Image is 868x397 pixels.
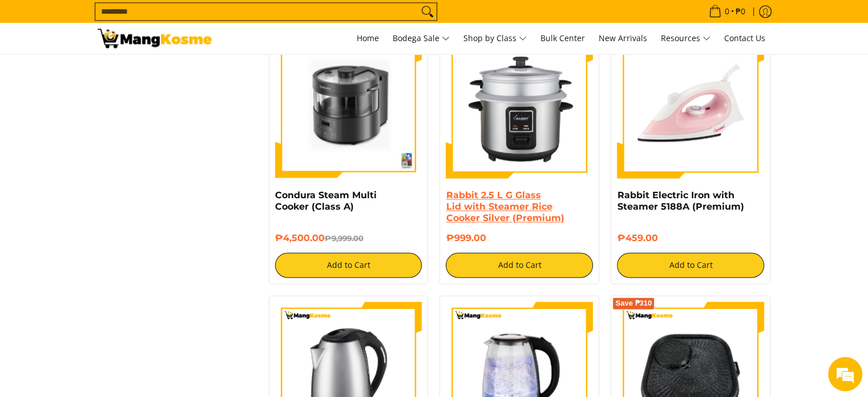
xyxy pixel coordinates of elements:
[617,190,744,212] a: Rabbit Electric Iron with Steamer 5188A (Premium)
[275,232,422,244] h6: ₱4,500.00
[724,33,765,43] span: Contact Us
[540,33,585,43] span: Bulk Center
[617,252,764,278] button: Add to Cart
[357,33,379,43] span: Home
[6,271,217,311] textarea: Type your message and hit 'Enter'
[59,64,192,79] div: Chat with us now
[723,7,731,15] span: 0
[734,7,747,15] span: ₱0
[617,232,764,244] h6: ₱459.00
[446,252,593,278] button: Add to Cart
[705,5,749,18] span: •
[655,23,716,54] a: Resources
[446,190,564,223] a: Rabbit 2.5 L G Glass Lid with Steamer Rice Cooker Silver (Premium)
[325,234,364,243] del: ₱9,999.00
[223,23,771,54] nav: Main Menu
[275,190,377,212] a: Condura Steam Multi Cooker (Class A)
[661,31,710,46] span: Resources
[593,23,653,54] a: New Arrivals
[446,31,593,178] img: https://mangkosme.com/products/rabbit-2-5-l-g-glass-lid-with-steamer-rice-cooker-silver-class-a
[617,31,764,178] img: https://mangkosme.com/products/rabbit-eletric-iron-with-steamer-5188a-class-a
[387,23,455,54] a: Bodega Sale
[458,23,532,54] a: Shop by Class
[535,23,591,54] a: Bulk Center
[187,6,215,33] div: Minimize live chat window
[275,31,422,178] img: Condura Steam Multi Cooker (Class A)
[275,252,422,278] button: Add to Cart
[418,3,437,20] button: Search
[98,29,212,48] img: Small Appliances l Mang Kosme: Home Appliances Warehouse Sale
[393,31,450,46] span: Bodega Sale
[615,300,652,307] span: Save ₱310
[599,33,647,43] span: New Arrivals
[718,23,771,54] a: Contact Us
[463,31,527,46] span: Shop by Class
[351,23,385,54] a: Home
[446,232,593,244] h6: ₱999.00
[66,123,158,239] span: We're online!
